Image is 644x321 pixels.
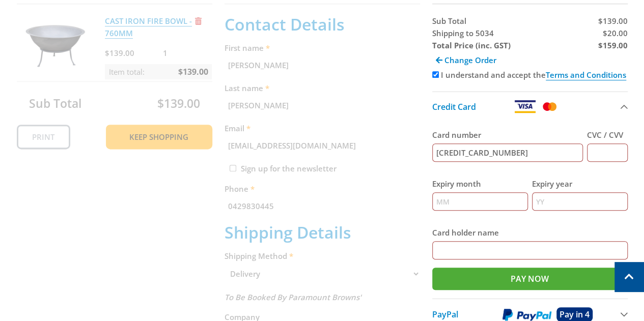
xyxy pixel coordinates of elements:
img: Mastercard [541,100,558,113]
span: $20.00 [602,28,627,38]
input: YY [532,192,628,211]
input: Pay Now [432,268,628,290]
a: Terms and Conditions [546,70,626,80]
img: Visa [514,100,536,113]
label: Card number [432,129,583,141]
span: Credit Card [432,101,476,112]
span: Pay in 4 [559,309,590,320]
label: Card holder name [432,226,628,239]
label: Expiry year [532,178,628,190]
span: Shipping to 5034 [432,28,494,38]
label: Expiry month [432,178,528,190]
label: CVC / CVV [587,129,628,141]
label: I understand and accept the [441,70,626,80]
button: Credit Card [432,91,628,121]
span: $139.00 [598,16,627,26]
img: PayPal [502,308,551,321]
a: Change Order [432,51,500,69]
span: PayPal [432,309,458,320]
strong: $159.00 [598,40,627,50]
span: Change Order [444,55,496,65]
strong: Total Price (inc. GST) [432,40,511,50]
input: Please accept the terms and conditions. [432,71,439,78]
span: Sub Total [432,16,466,26]
input: MM [432,192,528,211]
